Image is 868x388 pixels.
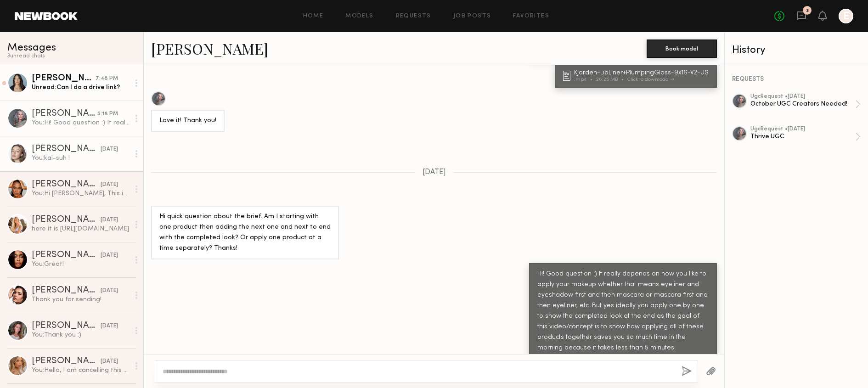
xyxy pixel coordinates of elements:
a: Home [303,13,324,19]
a: ugcRequest •[DATE]October UGC Creators Needed! [750,94,861,115]
div: [DATE] [101,287,118,295]
a: [PERSON_NAME] [151,39,268,58]
div: [PERSON_NAME] [32,74,96,83]
div: [DATE] [101,180,118,189]
span: Messages [7,43,56,53]
div: You: Hi! Good question :) It really depends on how you like to apply your makeup whether that mea... [32,118,130,127]
a: Job Posts [453,13,491,19]
div: Hi quick question about the brief. Am I starting with one product then adding the next one and ne... [159,212,331,254]
div: Click to download [627,77,674,82]
div: [DATE] [101,216,118,225]
div: [DATE] [101,322,118,331]
div: You: Thank you :) [32,331,130,339]
div: Hi! Good question :) It really depends on how you like to apply your makeup whether that means ey... [537,269,709,354]
div: ugc Request • [DATE] [750,126,855,132]
a: ugcRequest •[DATE]Thrive UGC [750,126,861,147]
div: Unread: Can I do a drive link? [32,83,130,92]
div: You: Great! [32,260,130,269]
div: 5:18 PM [97,110,118,118]
div: 7:48 PM [96,74,118,83]
div: [PERSON_NAME] [32,357,101,366]
div: .mp4 [574,77,596,82]
div: Thrive UGC [750,132,855,141]
div: [DATE] [101,357,118,366]
div: [PERSON_NAME] [32,180,101,189]
div: 3 [806,8,809,13]
a: Requests [396,13,431,19]
div: [DATE] [101,145,118,154]
a: Favorites [513,13,549,19]
div: Love it! Thank you! [159,116,216,126]
a: E [839,9,853,23]
div: October UGC Creators Needed! [750,100,855,108]
div: [PERSON_NAME] [32,251,101,260]
div: You: kai-suh ! [32,154,130,163]
div: [PERSON_NAME] [32,145,101,154]
a: Book model [647,44,717,52]
div: You: Hello, I am cancelling this booking due to no response. [32,366,130,375]
div: You: Hi [PERSON_NAME], This is how we typically brief creators and we have not had an issue. "Pro... [32,189,130,198]
div: ugc Request • [DATE] [750,94,855,100]
a: 3 [796,11,806,22]
a: Models [345,13,373,19]
span: [DATE] [423,169,446,176]
a: KJorden-LipLiner+PlumpingGloss-9x16-V2-US.mp426.25 MBClick to download [563,70,711,82]
div: REQUESTS [732,76,861,83]
div: [PERSON_NAME] [32,286,101,295]
div: here it is [URL][DOMAIN_NAME] [32,225,130,233]
div: [PERSON_NAME] [32,109,97,118]
button: Book model [647,39,717,58]
div: History [732,45,861,56]
div: Thank you for sending! [32,295,130,304]
div: KJorden-LipLiner+PlumpingGloss-9x16-V2-US [574,70,711,76]
div: [PERSON_NAME] [32,321,101,331]
div: [DATE] [101,251,118,260]
div: [PERSON_NAME] [32,215,101,225]
div: 26.25 MB [596,77,627,82]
